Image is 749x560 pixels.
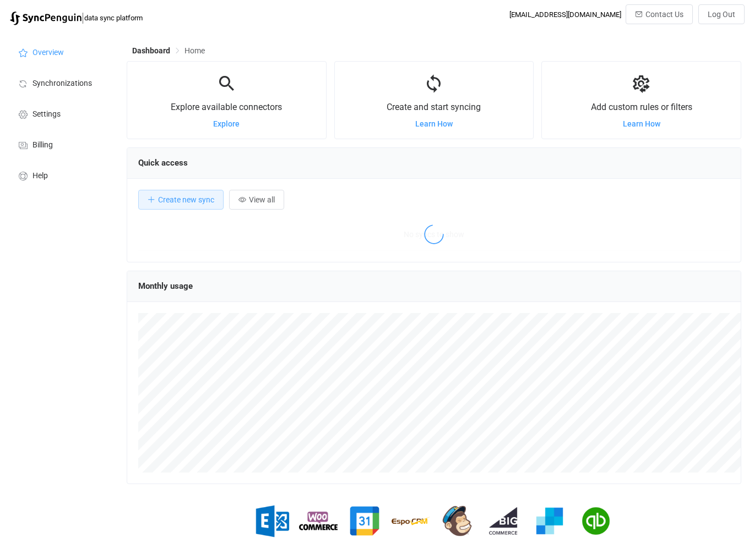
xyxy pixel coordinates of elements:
button: Create new sync [138,190,224,210]
img: google.png [345,502,384,540]
span: Explore available connectors [171,102,282,112]
button: View all [229,190,284,210]
img: syncpenguin.svg [10,12,82,25]
a: Billing [6,129,116,160]
img: exchange.png [253,502,291,540]
span: Settings [32,110,61,119]
div: Breadcrumb [132,47,205,54]
span: Billing [32,141,53,150]
a: Explore [213,119,240,128]
img: big-commerce.png [484,502,523,540]
img: woo-commerce.png [299,502,338,540]
span: Overview [32,48,64,57]
span: data sync platform [84,14,143,22]
span: Quick access [138,158,188,168]
div: [EMAIL_ADDRESS][DOMAIN_NAME] [509,10,621,19]
span: Create and start syncing [387,102,481,112]
span: | [82,10,84,25]
a: Learn How [623,119,660,128]
img: sendgrid.png [530,502,569,540]
a: Settings [6,98,116,129]
a: Help [6,160,116,190]
span: Add custom rules or filters [591,102,692,112]
span: Home [184,46,205,55]
a: Learn How [415,119,453,128]
span: Log Out [708,10,735,19]
span: Create new sync [158,195,214,204]
button: Contact Us [626,4,693,24]
span: Contact Us [645,10,683,19]
img: espo-crm.png [392,502,430,540]
span: Monthly usage [138,281,193,291]
button: Log Out [698,4,745,24]
a: |data sync platform [10,10,143,25]
span: Dashboard [132,46,170,55]
img: mailchimp.png [438,502,476,540]
a: Overview [6,36,116,67]
span: Help [32,172,48,180]
img: quickbooks.png [577,502,615,540]
a: Synchronizations [6,67,116,98]
span: Synchronizations [32,79,92,88]
span: View all [249,195,275,204]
